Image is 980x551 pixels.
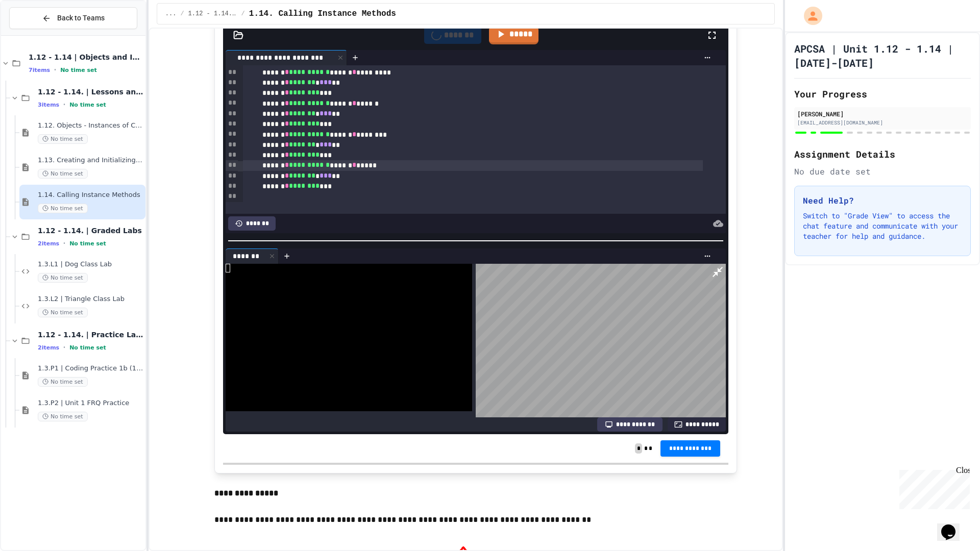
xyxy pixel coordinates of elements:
h1: APCSA | Unit 1.12 - 1.14 | [DATE]-[DATE] [794,41,971,70]
span: 7 items [29,67,50,73]
span: • [63,343,65,352]
span: • [63,101,65,109]
span: No time set [60,67,97,73]
span: 1.12 - 1.14. | Lessons and Notes [188,10,237,18]
span: Back to Teams [57,13,105,23]
span: 1.13. Creating and Initializing Objects: Constructors [38,156,143,165]
span: 1.3.L2 | Triangle Class Lab [38,295,143,304]
span: No time set [38,273,88,283]
span: 1.12 - 1.14. | Graded Labs [38,226,143,235]
iframe: chat widget [937,510,970,541]
span: 1.12. Objects - Instances of Classes [38,121,143,130]
span: 1.12 - 1.14. | Lessons and Notes [38,87,143,96]
span: No time set [38,377,88,387]
div: My Account [793,4,825,28]
span: No time set [38,204,88,213]
span: 1.3.P1 | Coding Practice 1b (1.7-1.15) [38,364,143,373]
div: [EMAIL_ADDRESS][DOMAIN_NAME] [797,119,968,127]
span: • [63,239,65,247]
span: 1.12 - 1.14 | Objects and Instances of Classes [29,53,143,62]
span: No time set [69,344,106,351]
span: 1.12 - 1.14. | Practice Labs [38,330,143,339]
span: 3 items [38,102,59,108]
span: No time set [69,240,106,247]
h2: Your Progress [794,87,971,101]
p: Switch to "Grade View" to access the chat feature and communicate with your teacher for help and ... [803,211,962,241]
div: No due date set [794,165,971,178]
h2: Assignment Details [794,147,971,161]
span: / [241,10,245,18]
span: No time set [38,169,88,179]
span: 1.14. Calling Instance Methods [249,8,396,20]
span: • [54,66,56,74]
div: [PERSON_NAME] [797,109,968,118]
h3: Need Help? [803,194,962,207]
div: Chat with us now!Close [4,4,70,65]
button: Back to Teams [9,7,137,29]
span: No time set [38,308,88,317]
span: 2 items [38,344,59,351]
span: No time set [69,102,106,108]
span: No time set [38,412,88,421]
span: 2 items [38,240,59,247]
span: / [180,10,184,18]
iframe: chat widget [895,466,970,509]
span: 1.14. Calling Instance Methods [38,191,143,199]
span: No time set [38,134,88,144]
span: 1.3.P2 | Unit 1 FRQ Practice [38,399,143,408]
span: 1.3.L1 | Dog Class Lab [38,260,143,269]
span: ... [165,10,177,18]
